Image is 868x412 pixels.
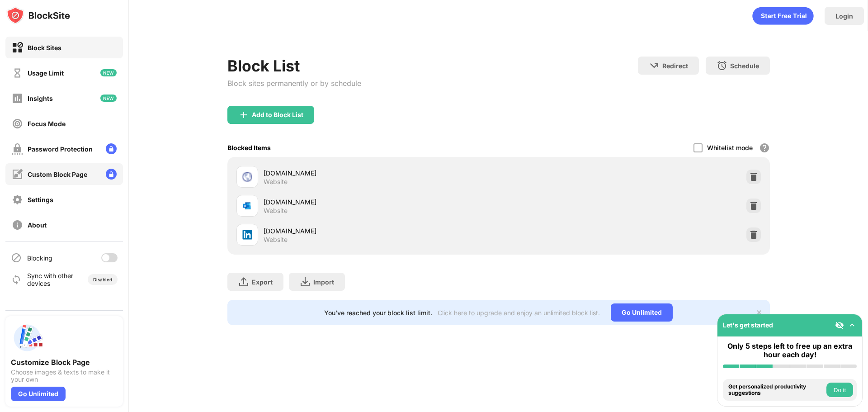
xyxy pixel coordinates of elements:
[12,169,23,180] img: customize-block-page-off.svg
[264,226,499,236] div: [DOMAIN_NAME]
[730,62,759,70] div: Schedule
[264,168,499,178] div: [DOMAIN_NAME]
[28,44,61,52] div: Block Sites
[11,252,22,263] img: blocking-icon.svg
[28,170,87,178] div: Custom Block Page
[28,69,64,77] div: Usage Limit
[28,196,53,204] div: Settings
[227,79,361,88] div: Block sites permanently or by schedule
[12,143,23,155] img: password-protection-off.svg
[227,144,271,152] div: Blocked Items
[12,118,23,129] img: focus-off.svg
[12,219,23,231] img: about-off.svg
[752,7,814,25] div: animation
[6,6,70,24] img: logo-blocksite.svg
[12,93,23,104] img: insights-off.svg
[100,95,117,102] img: new-icon.svg
[723,321,773,329] div: Let's get started
[264,236,288,244] div: Website
[728,384,824,397] div: Get personalized productivity suggestions
[264,197,499,207] div: [DOMAIN_NAME]
[27,272,74,287] div: Sync with other devices
[12,67,23,79] img: time-usage-off.svg
[723,342,857,359] div: Only 5 steps left to free up an extra hour each day!
[324,309,432,317] div: You’ve reached your block list limit.
[106,143,117,154] img: lock-menu.svg
[11,387,66,401] div: Go Unlimited
[28,145,93,153] div: Password Protection
[11,358,118,367] div: Customize Block Page
[27,254,52,262] div: Blocking
[28,221,47,229] div: About
[28,120,66,128] div: Focus Mode
[252,278,273,286] div: Export
[28,95,53,102] div: Insights
[100,69,117,76] img: new-icon.svg
[242,229,253,240] img: favicons
[826,383,853,397] button: Do it
[242,171,253,182] img: favicons
[227,57,361,75] div: Block List
[106,169,117,180] img: lock-menu.svg
[438,309,600,317] div: Click here to upgrade and enjoy an unlimited block list.
[755,309,763,316] img: x-button.svg
[264,178,288,186] div: Website
[11,274,22,285] img: sync-icon.svg
[12,42,23,53] img: block-on.svg
[11,322,43,354] img: push-custom-page.svg
[662,62,688,70] div: Redirect
[93,277,112,282] div: Disabled
[707,144,753,152] div: Whitelist mode
[11,369,118,383] div: Choose images & texts to make it your own
[848,321,857,330] img: omni-setup-toggle.svg
[264,207,288,215] div: Website
[242,200,253,211] img: favicons
[835,12,853,20] div: Login
[252,111,303,118] div: Add to Block List
[12,194,23,205] img: settings-off.svg
[313,278,334,286] div: Import
[611,303,673,322] div: Go Unlimited
[835,321,844,330] img: eye-not-visible.svg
